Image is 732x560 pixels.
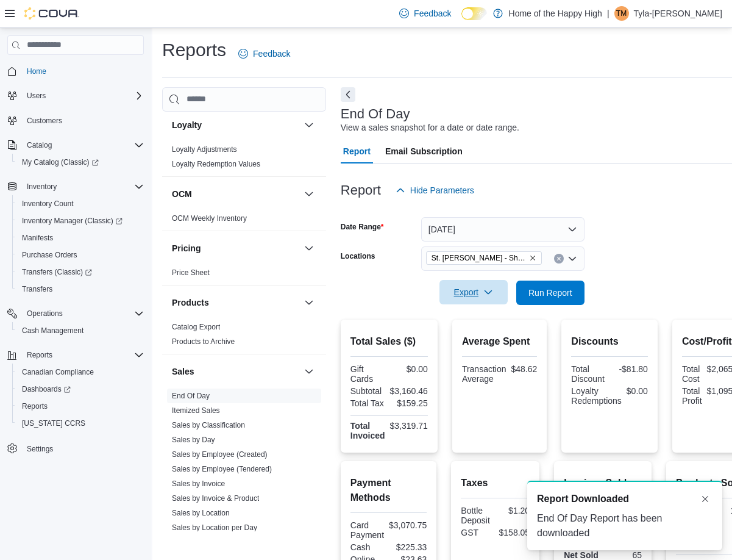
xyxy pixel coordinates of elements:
button: Reports [12,398,149,415]
span: Inventory Manager (Classic) [17,214,144,228]
button: Run Report [516,281,585,305]
span: Reports [17,399,144,414]
button: Open list of options [567,254,577,264]
span: Run Report [528,287,572,299]
span: St. Albert - Shoppes @ Giroux - Fire & Flower [426,251,542,265]
button: Catalog [2,137,149,154]
a: Feedback [233,41,295,66]
div: Total Cost [682,364,702,384]
h3: Pricing [172,242,201,254]
span: My Catalog (Classic) [17,155,144,170]
span: Transfers [17,282,144,296]
button: Loyalty [172,119,299,131]
a: Loyalty Adjustments [172,145,237,154]
a: My Catalog (Classic) [12,154,149,171]
span: Loyalty Redemption Values [172,159,260,169]
button: Operations [2,305,149,322]
div: $3,160.46 [390,386,428,396]
div: Total Profit [682,386,702,406]
div: $159.25 [391,398,428,408]
button: Purchase Orders [12,246,149,264]
button: Hide Parameters [391,178,479,203]
h2: Taxes [461,476,530,490]
nav: Complex example [7,57,144,489]
span: OCM Weekly Inventory [172,214,247,223]
span: Dark Mode [461,20,462,21]
a: Customers [22,113,67,128]
p: Home of the Happy High [509,6,602,21]
a: [US_STATE] CCRS [17,416,90,431]
div: Total Discount [571,364,607,384]
button: Customers [2,112,149,129]
button: [DATE] [421,217,585,242]
span: Sales by Day [172,435,215,445]
button: Sales [172,365,299,378]
a: Sales by Location [172,509,230,517]
span: Dashboards [22,384,71,394]
a: Dashboards [12,381,149,398]
div: GST [461,528,492,537]
h2: Total Sales ($) [350,334,428,349]
a: Sales by Invoice [172,479,225,488]
a: Home [22,64,51,79]
a: Sales by Location per Day [172,523,257,532]
h3: Products [172,296,209,309]
span: Transfers (Classic) [17,265,144,279]
label: Locations [341,251,375,261]
span: Itemized Sales [172,406,220,415]
span: Operations [27,309,63,318]
a: Transfers (Classic) [12,264,149,281]
span: Users [22,88,144,103]
h2: Discounts [571,334,648,349]
button: Products [172,296,299,309]
span: Canadian Compliance [22,367,94,377]
span: Sales by Invoice & Product [172,494,259,503]
p: Tyla-[PERSON_NAME] [634,6,722,21]
span: Feedback [414,7,451,20]
button: Reports [22,348,57,362]
span: Washington CCRS [17,416,144,431]
button: Next [341,87,355,102]
h3: Report [341,183,381,198]
button: Clear input [554,254,564,264]
a: Loyalty Redemption Values [172,160,260,168]
span: Inventory [22,179,144,194]
span: Feedback [253,48,290,60]
div: $0.00 [391,364,428,374]
button: Home [2,62,149,80]
span: Report Downloaded [537,492,629,506]
span: Settings [22,440,144,456]
div: $3,319.71 [390,421,428,431]
span: Catalog Export [172,322,220,332]
button: OCM [302,187,316,201]
a: Inventory Manager (Classic) [17,214,127,228]
a: Catalog Export [172,323,220,331]
div: Products [162,320,326,354]
div: View a sales snapshot for a date or date range. [341,121,519,134]
span: Manifests [17,231,144,245]
a: Sales by Employee (Created) [172,450,268,459]
span: Transfers [22,284,52,294]
div: Loyalty Redemptions [571,386,622,406]
span: Operations [22,306,144,321]
button: Settings [2,439,149,457]
span: End Of Day [172,391,210,401]
span: Cash Management [22,326,84,336]
a: Sales by Invoice & Product [172,494,259,503]
span: Users [27,91,46,101]
div: Pricing [162,265,326,285]
button: Users [22,88,51,103]
button: Operations [22,306,68,321]
span: Inventory Manager (Classic) [22,216,123,226]
a: Transfers [17,282,57,296]
a: OCM Weekly Inventory [172,214,247,223]
span: My Catalog (Classic) [22,157,99,167]
button: Transfers [12,281,149,298]
span: Inventory Count [17,196,144,211]
div: Bottle Deposit [461,506,492,525]
a: Reports [17,399,52,414]
button: Catalog [22,138,57,153]
div: $0.00 [627,386,648,396]
button: Users [2,87,149,104]
div: Notification [537,492,712,506]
